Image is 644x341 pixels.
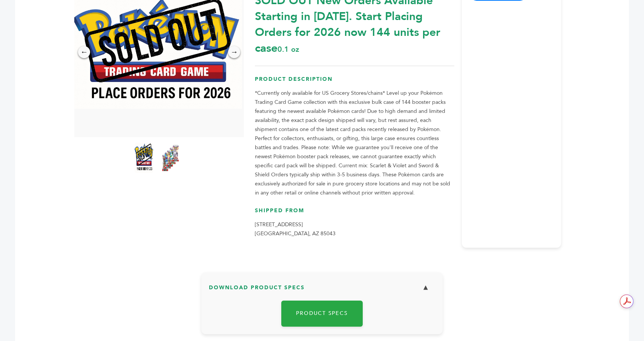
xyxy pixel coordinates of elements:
h3: Product Description [255,76,454,89]
p: *Currently only available for US Grocery Stores/chains* Level up your Pokémon Trading Card Game c... [255,89,454,198]
button: ▼ [416,280,435,296]
div: → [228,46,240,58]
span: 0.1 oz [278,44,299,54]
div: ← [78,46,90,58]
h3: Shipped From [255,207,454,220]
a: Product Specs [281,301,363,327]
h3: Download Product Specs [209,280,435,302]
img: *SOLD OUT* New Orders Available Starting in 2026. Start Placing Orders for 2026 now! 144 units pe... [161,143,180,173]
p: [STREET_ADDRESS] [GEOGRAPHIC_DATA], AZ 85043 [255,220,454,238]
img: *SOLD OUT* New Orders Available Starting in 2026. Start Placing Orders for 2026 now! 144 units pe... [135,143,153,173]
